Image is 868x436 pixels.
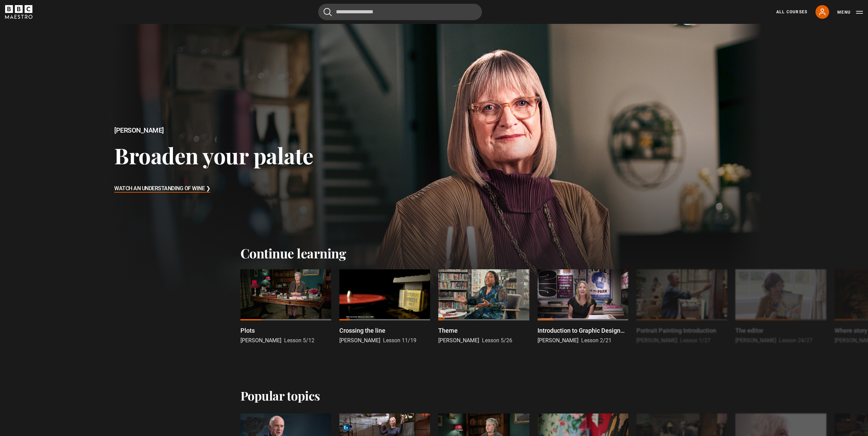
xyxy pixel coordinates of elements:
[538,337,578,344] span: [PERSON_NAME]
[837,9,863,16] button: Toggle navigation
[240,388,320,403] h2: Popular topics
[680,337,710,344] span: Lesson 1/27
[107,24,762,297] a: [PERSON_NAME] Broaden your palate Watch An Understanding of Wine ❯
[538,269,628,345] a: Introduction to Graphic Design 101 [PERSON_NAME] Lesson 2/21
[240,245,628,261] h2: Continue learning
[114,184,210,194] h3: Watch An Understanding of Wine ❯
[318,4,482,20] input: Search
[339,326,385,335] p: Crossing the line
[5,5,32,19] svg: BBC Maestro
[114,142,313,168] h3: Broaden your palate
[339,269,430,345] a: Crossing the line [PERSON_NAME] Lesson 11/19
[114,126,313,134] h2: [PERSON_NAME]
[636,326,716,335] p: Portrait Painting Introduction
[735,337,776,344] span: [PERSON_NAME]
[636,337,677,344] span: [PERSON_NAME]
[339,337,380,344] span: [PERSON_NAME]
[324,8,332,16] button: Submit the search query
[240,337,281,344] span: [PERSON_NAME]
[438,269,529,345] a: Theme [PERSON_NAME] Lesson 5/26
[284,337,314,344] span: Lesson 5/12
[636,269,727,345] a: Portrait Painting Introduction [PERSON_NAME] Lesson 1/27
[538,326,628,335] p: Introduction to Graphic Design 101
[581,337,612,344] span: Lesson 2/21
[735,326,763,335] p: The editor
[438,337,479,344] span: [PERSON_NAME]
[383,337,416,344] span: Lesson 11/19
[779,337,812,344] span: Lesson 24/27
[240,326,255,335] p: Plots
[482,337,512,344] span: Lesson 5/26
[240,269,331,345] a: Plots [PERSON_NAME] Lesson 5/12
[776,9,807,15] a: All Courses
[735,269,826,345] a: The editor [PERSON_NAME] Lesson 24/27
[438,326,458,335] p: Theme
